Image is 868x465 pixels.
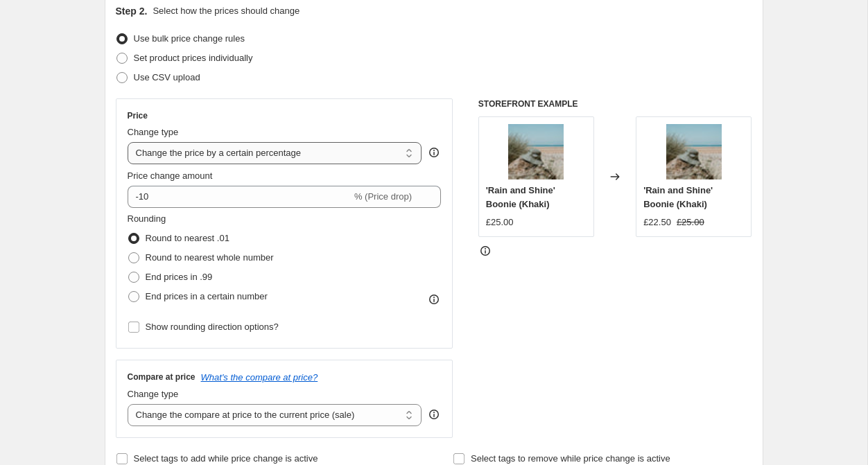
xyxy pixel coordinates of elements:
[116,4,148,18] h2: Step 2.
[643,216,671,229] div: £22.50
[427,146,441,159] div: help
[128,110,148,121] h3: Price
[128,389,179,399] span: Change type
[128,213,166,224] span: Rounding
[146,252,274,263] span: Round to nearest whole number
[677,216,704,229] strike: £25.00
[146,233,229,243] span: Round to nearest .01
[146,272,213,282] span: End prices in .99
[427,407,441,421] div: help
[128,170,213,181] span: Price change amount
[486,185,555,209] span: 'Rain and Shine' Boonie (Khaki)
[146,322,279,332] span: Show rounding direction options?
[134,33,245,44] span: Use bulk price change rules
[128,371,196,383] h3: Compare at price
[354,191,412,202] span: % (Price drop)
[134,53,253,63] span: Set product prices individually
[128,186,351,208] input: -15
[153,4,300,18] p: Select how the prices should change
[643,185,713,209] span: 'Rain and Shine' Boonie (Khaki)
[146,291,268,301] span: End prices in a certain number
[471,453,670,464] span: Select tags to remove while price change is active
[666,124,722,179] img: BOONIES-17_80x.jpg
[134,453,318,464] span: Select tags to add while price change is active
[508,124,564,179] img: BOONIES-17_80x.jpg
[134,72,200,82] span: Use CSV upload
[201,372,318,383] button: What's the compare at price?
[128,127,179,137] span: Change type
[486,216,514,229] div: £25.00
[478,98,752,109] h6: STOREFRONT EXAMPLE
